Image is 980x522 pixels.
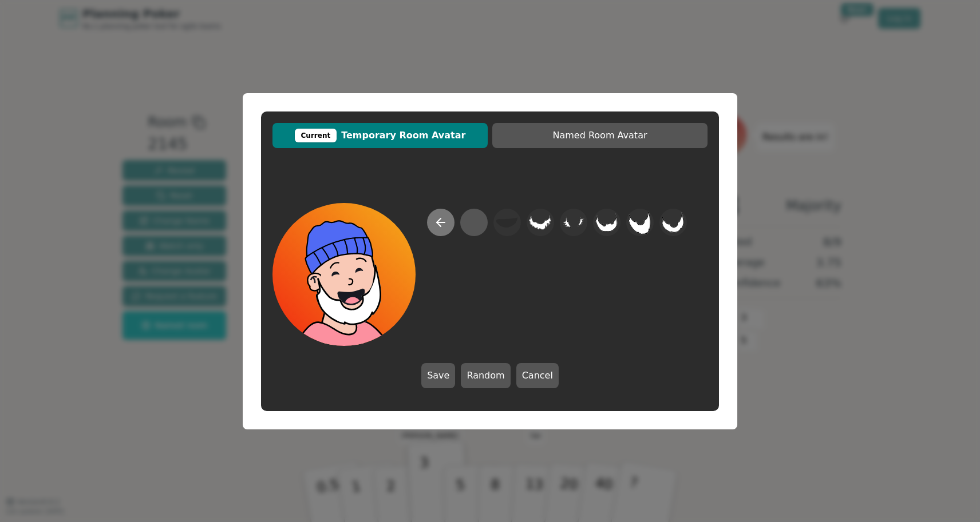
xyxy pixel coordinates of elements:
[272,123,488,148] button: CurrentTemporary Room Avatar
[461,363,510,388] button: Random
[295,129,337,142] div: Current
[498,129,702,142] span: Named Room Avatar
[516,363,559,388] button: Cancel
[278,129,482,142] span: Temporary Room Avatar
[492,123,708,148] button: Named Room Avatar
[421,363,455,388] button: Save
